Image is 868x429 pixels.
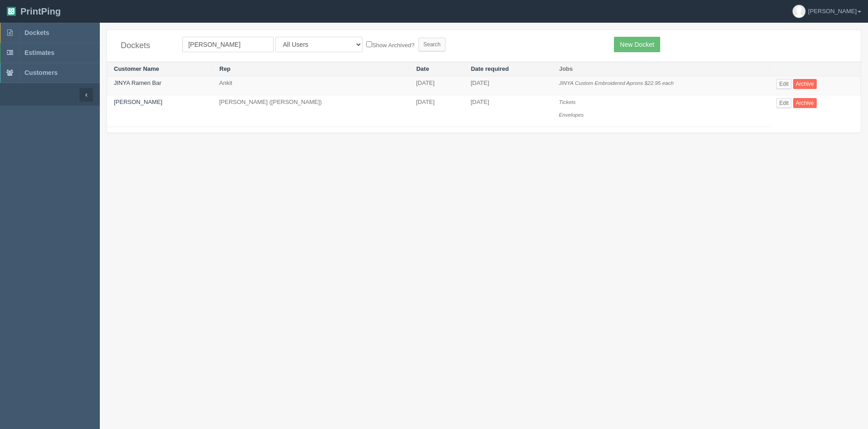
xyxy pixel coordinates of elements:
[614,37,660,52] a: New Docket
[559,99,576,105] i: Tickets
[471,65,509,72] a: Date required
[25,69,58,76] span: Customers
[121,41,169,50] h4: Dockets
[776,79,791,89] a: Edit
[409,76,464,95] td: [DATE]
[409,95,464,127] td: [DATE]
[793,98,817,108] a: Archive
[559,112,584,118] i: Envelopes
[25,49,54,56] span: Estimates
[776,98,791,108] a: Edit
[212,76,409,95] td: Ankit
[559,80,674,86] i: JINYA Custom Embroidered Aprons $22.95 each
[793,79,817,89] a: Archive
[464,95,552,127] td: [DATE]
[366,39,414,50] label: Show Archived?
[114,79,162,86] a: JINYA Ramen Bar
[220,65,231,72] a: Rep
[418,38,446,51] input: Search
[182,37,274,52] input: Customer Name
[416,65,429,72] a: Date
[7,7,16,16] img: logo-3e63b451c926e2ac314895c53de4908e5d424f24456219fb08d385ab2e579770.png
[366,41,372,47] input: Show Archived?
[793,5,805,18] img: avatar_default-7531ab5dedf162e01f1e0bb0964e6a185e93c5c22dfe317fb01d7f8cd2b1632c.jpg
[114,99,162,105] a: [PERSON_NAME]
[114,65,159,72] a: Customer Name
[464,76,552,95] td: [DATE]
[552,62,770,76] th: Jobs
[25,29,49,36] span: Dockets
[212,95,409,127] td: [PERSON_NAME] ([PERSON_NAME])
